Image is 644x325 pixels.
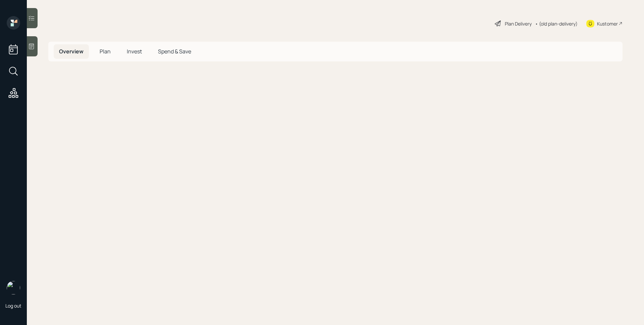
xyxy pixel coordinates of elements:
span: Overview [59,48,84,55]
div: Log out [5,303,21,309]
div: Kustomer [597,20,618,27]
img: james-distasi-headshot.png [7,281,20,294]
span: Invest [127,48,142,55]
span: Plan [100,48,111,55]
div: • (old plan-delivery) [535,20,578,27]
div: Plan Delivery [505,20,532,27]
span: Spend & Save [158,48,191,55]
